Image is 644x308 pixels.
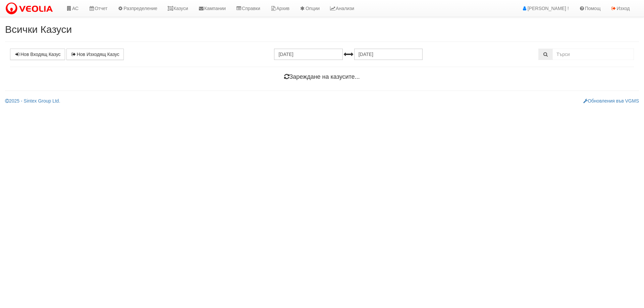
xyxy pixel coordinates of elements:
[10,49,65,60] a: Нов Входящ Казус
[66,49,124,60] a: Нов Изходящ Казус
[10,74,634,80] h4: Зареждане на казусите...
[5,24,639,35] h2: Всички Казуси
[583,98,639,104] a: Обновления във VGMS
[552,49,634,60] input: Търсене по Идентификатор, Бл/Вх/Ап, Тип, Описание, Моб. Номер, Имейл, Файл, Коментар,
[5,98,60,104] a: 2025 - Sintex Group Ltd.
[5,2,56,16] img: VeoliaLogo.png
